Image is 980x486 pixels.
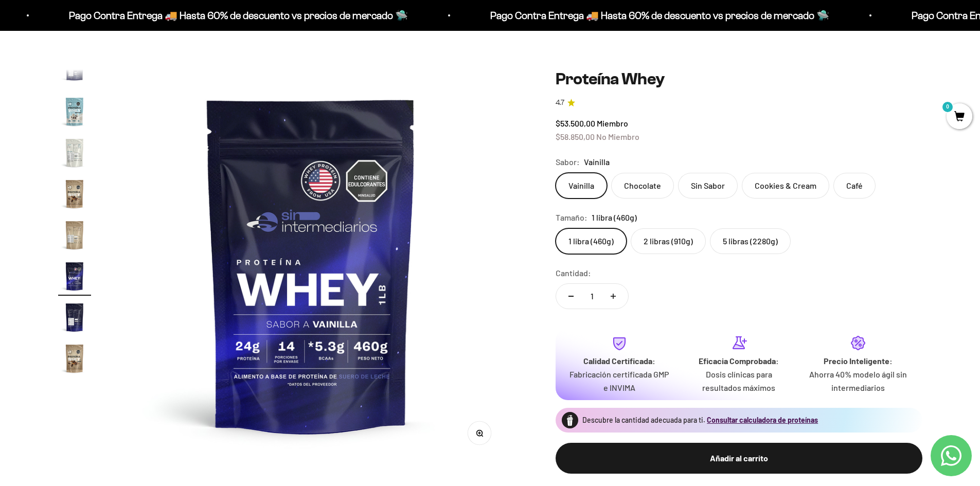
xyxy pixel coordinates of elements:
[556,266,591,280] label: Cantidad:
[568,368,671,394] p: Fabricación certificada GMP e INVIMA
[58,301,91,334] img: Proteína Whey
[941,101,954,113] mark: 0
[584,155,610,169] span: Vainilla
[556,97,564,109] span: 4.7
[597,118,628,128] span: Miembro
[562,412,578,428] img: Proteína
[58,260,91,293] img: Proteína Whey
[58,54,91,87] img: Proteína Whey
[556,155,580,169] legend: Sabor:
[556,211,587,224] legend: Tamaño:
[58,342,91,378] button: Ir al artículo 20
[556,132,595,141] span: $58.850,00
[58,177,91,210] img: Proteína Whey
[58,95,91,131] button: Ir al artículo 14
[556,97,922,109] a: 4.74.7 de 5.0 estrellas
[699,356,779,366] strong: Eficacia Comprobada:
[58,177,91,213] button: Ir al artículo 16
[58,136,91,169] img: Proteína Whey
[592,211,637,224] span: 1 libra (460g)
[596,132,639,141] span: No Miembro
[687,368,790,394] p: Dosis clínicas para resultados máximos
[556,443,922,474] button: Añadir al carrito
[116,69,506,460] img: Proteína Whey
[58,219,91,255] button: Ir al artículo 17
[58,260,91,296] button: Ir al artículo 18
[556,69,922,89] h1: Proteína Whey
[824,356,893,366] strong: Precio Inteligente:
[65,7,404,24] p: Pago Contra Entrega 🚚 Hasta 60% de descuento vs precios de mercado 🛸
[487,7,826,24] p: Pago Contra Entrega 🚚 Hasta 60% de descuento vs precios de mercado 🛸
[556,118,595,128] span: $53.500,00
[582,416,705,424] span: Descubre la cantidad adecuada para ti.
[58,342,91,375] img: Proteína Whey
[598,284,628,309] button: Aumentar cantidad
[58,95,91,128] img: Proteína Whey
[576,452,902,465] div: Añadir al carrito
[58,136,91,172] button: Ir al artículo 15
[947,112,972,123] a: 0
[707,415,818,425] button: Consultar calculadora de proteínas
[583,356,655,366] strong: Calidad Certificada:
[556,284,586,309] button: Reducir cantidad
[807,368,910,394] p: Ahorra 40% modelo ágil sin intermediarios
[58,301,91,337] button: Ir al artículo 19
[58,219,91,251] img: Proteína Whey
[58,54,91,90] button: Ir al artículo 13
